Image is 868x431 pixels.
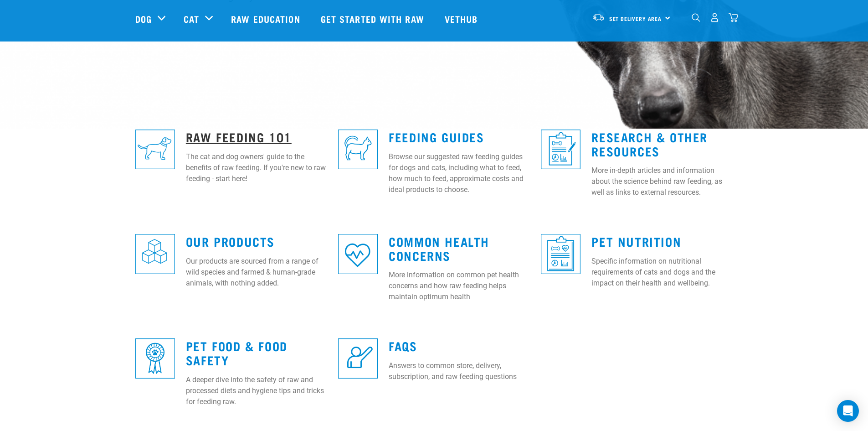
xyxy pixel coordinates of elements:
[135,130,175,169] img: re-icons-dog3-sq-blue.png
[729,13,738,22] img: home-icon@2x.png
[135,234,175,274] img: re-icons-cubes2-sq-blue.png
[591,238,681,244] a: Pet Nutrition
[389,342,417,349] a: FAQs
[541,234,580,274] img: re-icons-healthcheck3-sq-blue.png
[222,0,311,37] a: Raw Education
[186,238,275,244] a: Our Products
[541,130,580,169] img: re-icons-healthcheck1-sq-blue.png
[338,234,378,274] img: re-icons-heart-sq-blue.png
[186,151,327,184] p: The cat and dog owners' guide to the benefits of raw feeding. If you're new to raw feeding - star...
[186,133,292,140] a: Raw Feeding 101
[609,17,662,20] span: Set Delivery Area
[312,0,436,37] a: Get started with Raw
[591,133,708,154] a: Research & Other Resources
[710,13,719,22] img: user.png
[338,130,378,169] img: re-icons-cat2-sq-blue.png
[186,374,327,407] p: A deeper dive into the safety of raw and processed diets and hygiene tips and tricks for feeding ...
[389,238,489,259] a: Common Health Concerns
[186,256,327,289] p: Our products are sourced from a range of wild species and farmed & human-grade animals, with noth...
[389,360,530,382] p: Answers to common store, delivery, subscription, and raw feeding questions
[591,165,733,198] p: More in-depth articles and information about the science behind raw feeding, as well as links to ...
[389,151,530,195] p: Browse our suggested raw feeding guides for dogs and cats, including what to feed, how much to fe...
[135,338,175,378] img: re-icons-rosette-sq-blue.png
[592,13,605,21] img: van-moving.png
[389,133,484,140] a: Feeding Guides
[338,338,378,378] img: re-icons-faq-sq-blue.png
[186,342,288,363] a: Pet Food & Food Safety
[135,12,152,26] a: Dog
[692,13,700,22] img: home-icon-1@2x.png
[389,270,530,302] p: More information on common pet health concerns and how raw feeding helps maintain optimum health
[591,256,733,289] p: Specific information on nutritional requirements of cats and dogs and the impact on their health ...
[436,0,489,37] a: Vethub
[837,400,859,422] div: Open Intercom Messenger
[184,12,199,26] a: Cat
